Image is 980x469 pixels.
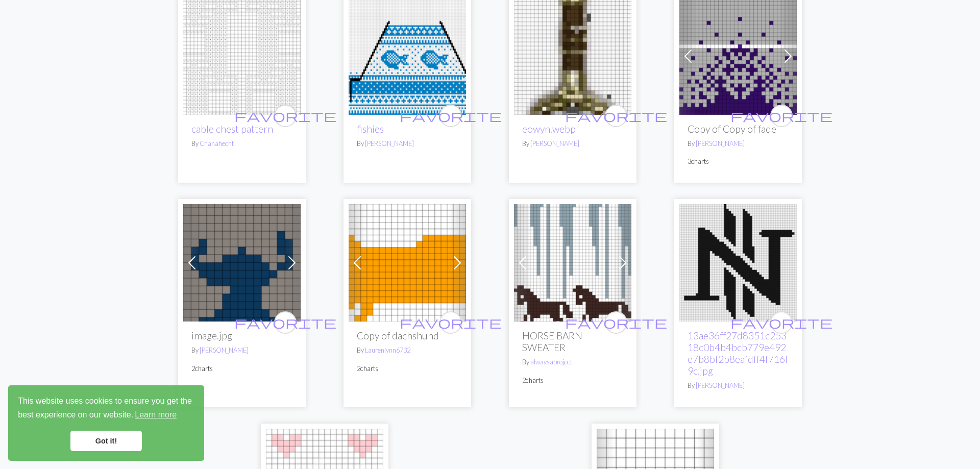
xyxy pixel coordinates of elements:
[8,385,204,461] div: cookieconsent
[234,106,336,126] i: favourite
[522,139,623,149] p: By
[365,139,414,147] a: [PERSON_NAME]
[522,376,623,385] p: 2 charts
[514,257,631,266] a: HORSE BARN SWEATER
[522,330,623,353] h2: HORSE BARN SWEATER
[522,357,623,367] p: By
[357,364,458,374] p: 2 charts
[688,157,789,166] p: 3 charts
[688,381,789,390] p: By
[200,139,234,147] a: Chanahecht
[439,105,462,127] button: favourite
[605,105,627,127] button: favourite
[357,139,458,149] p: By
[530,139,579,147] a: [PERSON_NAME]
[514,50,631,60] a: eowyn.webp
[400,314,502,330] span: favorite
[696,139,745,147] a: [PERSON_NAME]
[357,345,458,355] p: By
[191,364,292,374] p: 2 charts
[400,106,502,126] i: favourite
[349,257,466,266] a: dachshund
[191,139,292,149] p: By
[679,204,797,322] img: 13ae36ff27d8351c25318c0b4b4bcb779e492e7b8bf2b8eafdff4f716f9c.jpg
[688,139,789,149] p: By
[274,105,297,127] button: favourite
[200,346,249,354] a: [PERSON_NAME]
[274,311,297,334] button: favourite
[679,257,797,266] a: 13ae36ff27d8351c25318c0b4b4bcb779e492e7b8bf2b8eafdff4f716f9c.jpg
[679,50,797,60] a: Cuff Fade
[439,311,462,334] button: favourite
[191,345,292,355] p: By
[730,106,832,126] i: favourite
[357,123,384,135] a: fishies
[18,395,194,423] span: This website uses cookies to ensure you get the best experience on our website.
[530,358,572,366] a: alwaysaproject
[688,330,788,377] a: 13ae36ff27d8351c25318c0b4b4bcb779e492e7b8bf2b8eafdff4f716f9c.jpg
[730,108,832,124] span: favorite
[770,105,793,127] button: favourite
[730,314,832,330] span: favorite
[565,108,667,124] span: favorite
[522,123,576,135] a: eowyn.webp
[234,314,336,330] span: favorite
[234,312,336,333] i: favourite
[349,204,466,322] img: dachshund
[565,312,667,333] i: favourite
[357,330,458,341] h2: Copy of dachshund
[730,312,832,333] i: favourite
[183,50,301,60] a: cable chest pattern
[400,108,502,124] span: favorite
[191,330,292,341] h2: image.jpg
[565,314,667,330] span: favorite
[696,381,745,389] a: [PERSON_NAME]
[133,407,178,423] a: learn more about cookies
[688,123,789,135] h2: Copy of Copy of fade
[70,431,142,451] a: dismiss cookie message
[565,106,667,126] i: favourite
[183,204,301,322] img: image.jpgstitch
[365,346,410,354] a: Laurenlynn6732
[349,50,466,60] a: fishies
[183,257,301,266] a: image.jpgstitch
[514,204,631,322] img: HORSE BARN SWEATER
[400,312,502,333] i: favourite
[770,311,793,334] button: favourite
[234,108,336,124] span: favorite
[605,311,627,334] button: favourite
[191,123,273,135] a: cable chest pattern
